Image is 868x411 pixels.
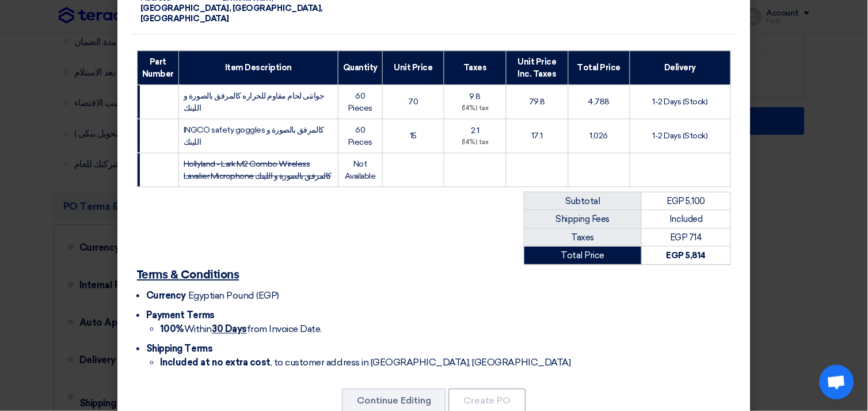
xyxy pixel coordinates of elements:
td: EGP 5,100 [642,192,731,210]
strong: 100% [160,324,184,335]
strong: EGP 5,814 [667,250,706,261]
span: Not Available [345,159,376,181]
span: Included [670,214,703,224]
span: 1-2 Days (Stock) [653,97,708,107]
td: Subtotal [524,192,642,210]
th: Delivery [630,51,730,85]
span: Payment Terms [146,310,215,321]
span: Within from Invoice Date. [160,324,322,335]
th: Item Description [179,51,338,85]
span: Shipping Terms [146,344,212,355]
span: 70 [409,97,418,107]
th: Taxes [444,51,506,85]
li: , to customer address in [GEOGRAPHIC_DATA], [GEOGRAPHIC_DATA] [160,356,731,370]
u: 30 Days [212,324,247,335]
span: EGP 714 [670,232,702,243]
u: Terms & Conditions [137,270,239,281]
strong: Included at no extra cost [160,357,271,368]
th: Unit Price Inc. Taxes [506,51,568,85]
span: INGCO safety goggles كالمرفق بالصورة و اللينك [184,125,324,147]
td: Total Price [524,247,642,265]
span: 4,788 [588,97,610,107]
span: 15 [410,131,417,141]
div: Open chat [820,365,854,399]
span: 1,026 [590,131,608,141]
span: Currency [146,291,186,301]
span: 17.1 [531,131,543,141]
th: Total Price [568,51,630,85]
div: (14%) tax [449,138,501,148]
strike: Hollyland - Lark M2 Combo Wireless Lavalier Microphone كالمرفق بالصورة و اللينك [184,159,332,181]
th: Quantity [338,51,382,85]
span: جوانتى لحام مقاوم للحراره كالمرفق بالصورة و اللينك [184,91,324,113]
span: Egyptian Pound (EGP) [188,291,279,301]
th: Unit Price [383,51,444,85]
span: 60 Pieces [348,91,372,113]
span: 9.8 [470,92,481,101]
div: (14%) tax [449,104,501,114]
th: Part Number [138,51,179,85]
span: 79.8 [529,97,545,107]
td: Shipping Fees [524,210,642,229]
span: 1-2 Days (Stock) [653,131,708,141]
td: Taxes [524,228,642,247]
span: 60 Pieces [348,125,372,147]
span: 2.1 [471,126,479,135]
